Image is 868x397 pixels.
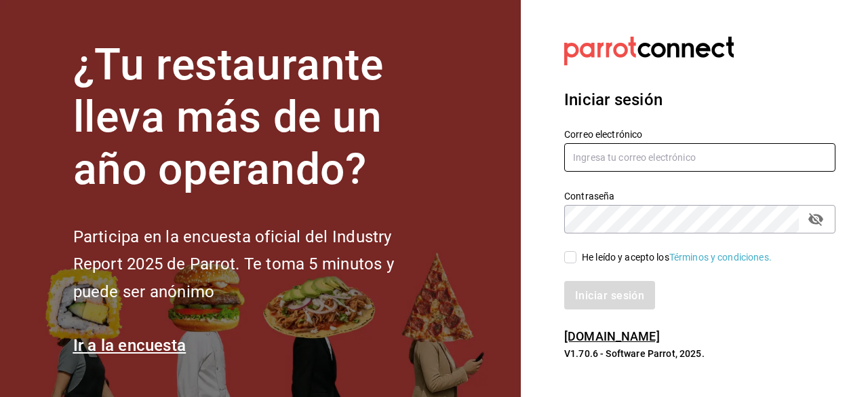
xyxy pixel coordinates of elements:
font: ¿Tu restaurante lleva más de un año operando? [73,39,384,195]
font: Participa en la encuesta oficial del Industry Report 2025 de Parrot. Te toma 5 minutos y puede se... [73,227,394,302]
a: Términos y condiciones. [669,252,772,263]
font: He leído y acepto los [582,252,669,263]
font: Correo electrónico [564,129,642,140]
font: Iniciar sesión [564,90,663,109]
font: Contraseña [564,191,614,202]
a: Ir a la encuesta [73,336,186,355]
input: Ingresa tu correo electrónico [564,143,835,172]
button: campo de contraseña [804,208,827,231]
font: V1.70.6 - Software Parrot, 2025. [564,348,705,359]
a: [DOMAIN_NAME] [564,329,660,343]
